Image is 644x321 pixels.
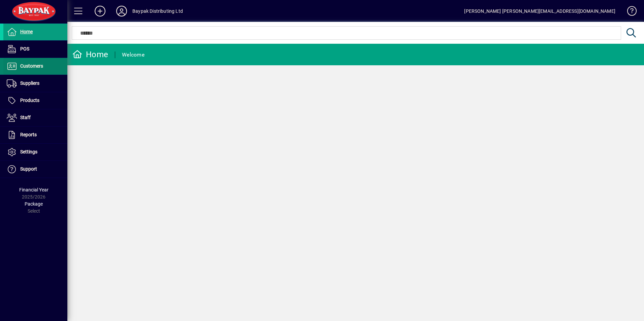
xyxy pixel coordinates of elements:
button: Profile [111,5,132,17]
a: Support [3,161,67,178]
button: Add [89,5,111,17]
div: [PERSON_NAME] [PERSON_NAME][EMAIL_ADDRESS][DOMAIN_NAME] [464,6,615,16]
div: Home [72,49,108,60]
span: Reports [20,132,37,137]
span: Customers [20,63,43,69]
a: POS [3,41,67,58]
a: Settings [3,144,67,160]
span: Home [20,29,33,34]
span: Settings [20,149,37,154]
span: Support [20,166,37,172]
div: Welcome [122,49,144,60]
span: Staff [20,115,31,120]
span: Products [20,98,39,103]
div: Baypak Distributing Ltd [132,6,183,16]
a: Knowledge Base [622,1,636,23]
span: Suppliers [20,80,39,86]
span: POS [20,46,29,51]
a: Reports [3,127,67,143]
a: Products [3,92,67,109]
a: Customers [3,58,67,75]
a: Suppliers [3,75,67,92]
a: Staff [3,109,67,126]
span: Financial Year [19,187,49,192]
span: Package [25,201,43,207]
